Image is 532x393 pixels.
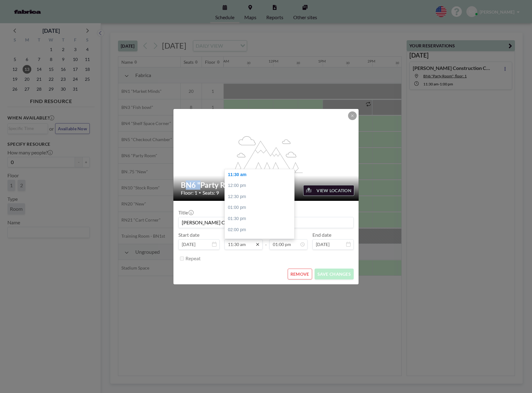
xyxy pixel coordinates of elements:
label: Title [178,209,193,216]
h2: BN6 "Party Room" [181,180,352,190]
button: VIEW LOCATION [303,185,354,196]
label: Repeat [185,255,201,261]
button: SAVE CHANGES [315,269,354,279]
div: 01:30 pm [225,213,297,224]
button: REMOVE [288,269,312,279]
span: • [199,190,201,195]
span: - [265,234,267,248]
span: Seats: 9 [203,190,219,196]
input: (No title) [179,217,353,228]
label: End date [312,232,331,238]
div: 11:30 am [225,169,297,180]
g: flex-grow: 1.2; [230,136,303,173]
div: 02:00 pm [225,224,297,235]
label: Start date [178,232,199,238]
div: 12:00 pm [225,180,297,191]
div: 01:00 pm [225,202,297,213]
span: Floor: 1 [181,190,197,196]
div: 02:30 pm [225,235,297,246]
div: 12:30 pm [225,191,297,202]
